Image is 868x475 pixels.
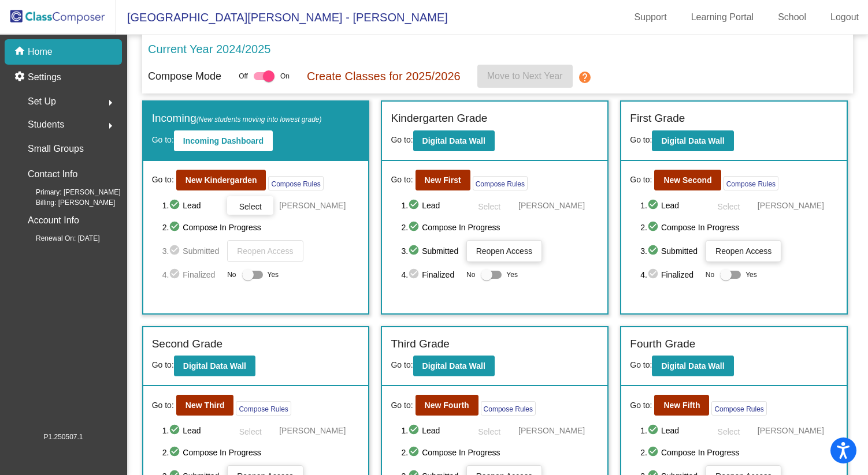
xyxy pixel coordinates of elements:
button: Select [706,196,752,215]
span: No [706,270,714,280]
span: Select [239,202,262,211]
span: 3. Submitted [162,244,222,258]
button: Incoming Dashboard [174,130,273,151]
span: Go to: [152,360,174,369]
button: Compose Rules [724,176,778,190]
span: Primary: [PERSON_NAME] [17,187,121,197]
mat-icon: check_circle [647,199,661,212]
b: New Fourth [425,401,469,410]
mat-icon: check_circle [647,446,661,459]
span: Select [717,427,740,436]
span: Off [239,71,248,81]
span: Reopen Access [715,246,771,256]
span: Move to Next Year [487,71,563,81]
span: Select [478,427,501,436]
span: 2. Compose In Progress [162,446,360,459]
button: Reopen Access [706,240,781,262]
button: New Second [654,170,721,190]
span: [PERSON_NAME] [518,200,585,211]
span: 1. Lead [162,199,222,212]
button: Digital Data Wall [413,356,495,376]
button: New First [416,170,470,190]
span: [GEOGRAPHIC_DATA][PERSON_NAME] - [PERSON_NAME] [116,8,448,27]
p: Current Year 2024/2025 [148,40,270,58]
mat-icon: check_circle [169,268,183,282]
label: Second Grade [152,336,223,353]
button: Compose Rules [481,401,536,416]
span: [PERSON_NAME] [279,425,346,436]
span: Select [239,427,262,436]
span: [PERSON_NAME] [758,200,824,211]
mat-icon: check_circle [408,220,422,234]
p: Small Groups [28,141,84,157]
span: [PERSON_NAME] [758,425,824,436]
b: Digital Data Wall [661,361,724,371]
p: Account Info [28,212,79,229]
button: New Third [176,395,234,416]
span: 2. Compose In Progress [401,220,599,234]
b: New Second [663,175,711,185]
span: 3. Submitted [401,244,461,258]
span: Renewal On: [DATE] [17,233,99,244]
mat-icon: check_circle [408,244,422,258]
button: Select [466,421,513,440]
span: 4. Finalized [162,268,222,282]
p: Contact Info [28,166,77,182]
button: Select [227,421,273,440]
span: Go to: [152,174,174,186]
span: 1. Lead [640,424,700,437]
span: 2. Compose In Progress [401,446,599,459]
mat-icon: check_circle [647,424,661,437]
button: Select [466,196,513,215]
span: Go to: [630,360,652,369]
label: Incoming [152,110,322,127]
button: Digital Data Wall [174,356,255,376]
mat-icon: help [577,70,591,84]
a: Support [625,8,676,27]
p: Home [28,45,53,59]
span: Yes [506,268,518,282]
mat-icon: home [14,45,28,59]
span: No [227,270,236,280]
span: Select [478,202,501,211]
b: Digital Data Wall [661,136,724,145]
label: Third Grade [391,336,449,353]
span: Go to: [391,360,413,369]
span: Go to: [391,399,413,412]
label: Kindergarten Grade [391,110,487,127]
span: 1. Lead [401,424,461,437]
label: First Grade [630,110,685,127]
button: Compose Rules [473,176,528,190]
span: 3. Submitted [640,244,700,258]
b: New First [425,175,461,185]
mat-icon: check_circle [647,268,661,282]
mat-icon: check_circle [408,199,422,212]
p: Create Classes for 2025/2026 [307,68,461,85]
span: 4. Finalized [401,268,461,282]
mat-icon: settings [14,70,28,84]
mat-icon: check_circle [408,424,422,437]
span: 1. Lead [401,199,461,212]
button: Compose Rules [268,176,323,190]
button: Select [706,421,752,440]
a: School [769,8,815,27]
button: Compose Rules [236,401,291,416]
mat-icon: check_circle [169,244,183,258]
button: New Kindergarden [176,170,266,190]
button: Compose Rules [711,401,766,416]
span: [PERSON_NAME] [518,425,585,436]
button: Digital Data Wall [413,130,495,151]
button: New Fifth [654,395,709,416]
span: 4. Finalized [640,268,700,282]
mat-icon: check_circle [647,244,661,258]
button: Digital Data Wall [652,356,733,376]
span: Reopen Access [476,246,532,256]
label: Fourth Grade [630,336,695,353]
button: Digital Data Wall [652,130,733,151]
mat-icon: check_circle [169,220,183,234]
span: 2. Compose In Progress [162,220,360,234]
span: Select [717,202,740,211]
mat-icon: check_circle [408,268,422,282]
mat-icon: arrow_right [103,96,117,110]
button: Reopen Access [227,240,303,262]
